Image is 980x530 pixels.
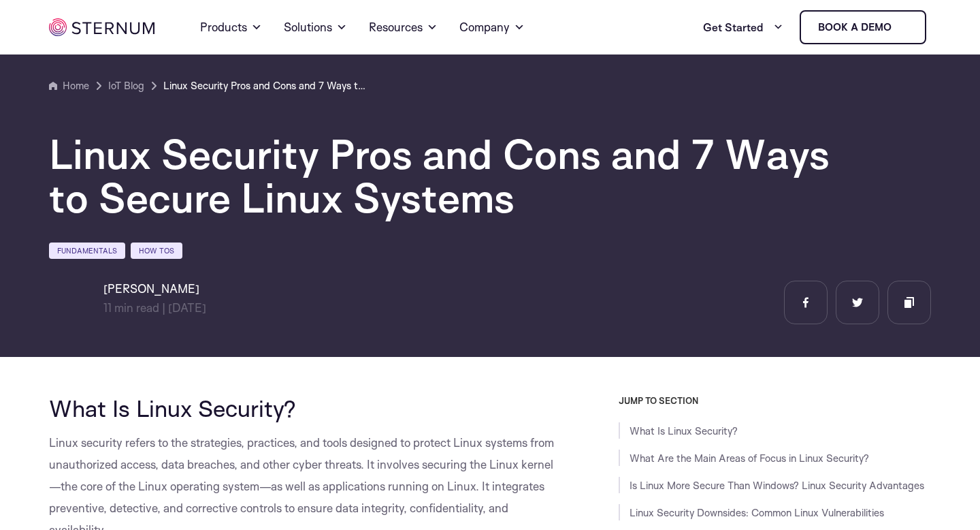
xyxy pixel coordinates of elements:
h3: JUMP TO SECTION [619,395,931,406]
img: sternum iot [49,18,154,36]
a: Solutions [284,3,347,52]
a: How Tos [131,243,182,259]
a: Linux Security Pros and Cons and 7 Ways to Secure Linux Systems [163,78,367,94]
a: What Are the Main Areas of Focus in Linux Security? [630,452,869,465]
a: Linux Security Downsides: Common Linux Vulnerabilities [630,506,884,519]
a: Fundamentals [49,243,125,259]
h1: Linux Security Pros and Cons and 7 Ways to Secure Linux Systems [49,132,866,219]
a: Is Linux More Secure Than Windows? Linux Security Advantages [630,479,924,492]
span: 11 [103,300,112,315]
span: min read | [103,300,165,315]
a: Book a demo [800,10,926,44]
span: What Is Linux Security? [49,394,296,422]
img: sternum iot [897,22,908,33]
img: Lian Granot [49,281,93,324]
a: Company [459,3,525,52]
a: IoT Blog [108,78,144,94]
a: Resources [369,3,438,52]
span: [DATE] [168,300,206,315]
a: Products [200,3,262,52]
a: Home [49,78,89,94]
h6: [PERSON_NAME] [103,281,206,297]
a: Get Started [703,14,783,41]
a: What Is Linux Security? [630,424,738,437]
